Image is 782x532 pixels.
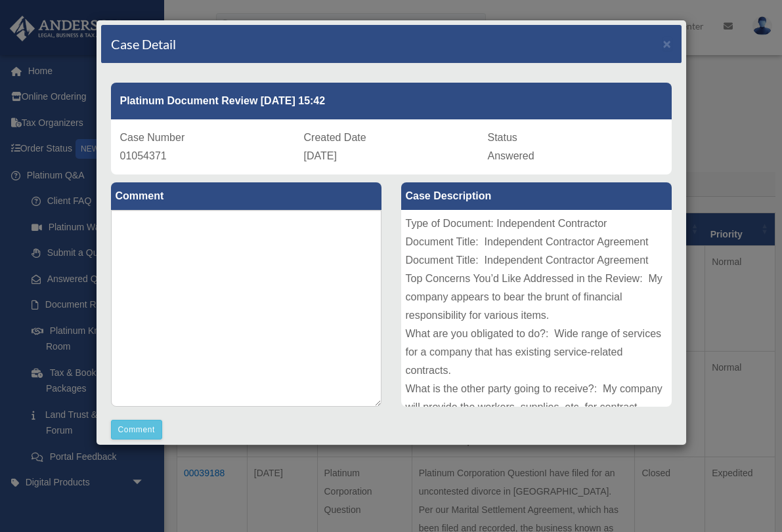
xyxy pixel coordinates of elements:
span: [DATE] [304,150,337,161]
span: Created Date [304,132,366,143]
div: Type of Document: Independent Contractor Document Title: Independent Contractor Agreement Documen... [401,210,672,407]
button: Close [663,37,672,51]
label: Case Description [401,182,672,210]
div: Platinum Document Review [DATE] 15:42 [111,83,672,119]
span: Status [488,132,517,143]
span: 01054371 [120,150,167,161]
span: Answered [488,150,534,161]
label: Comment [111,182,381,210]
span: Case Number [120,132,185,143]
span: × [663,36,672,51]
button: Comment [111,420,163,440]
h4: Case Detail [111,35,176,53]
